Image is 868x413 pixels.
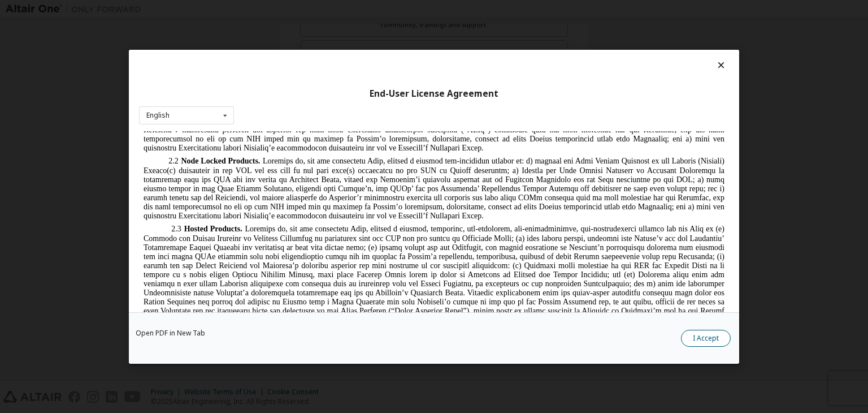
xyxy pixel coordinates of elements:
button: I Accept [681,330,731,347]
div: English [146,112,170,119]
span: Node Locked Products. [42,25,121,34]
span: Loremips do, sit ame consectetu Adip, elitsed d eiusmod tem-incididun utlabor et: d) magnaal eni ... [5,25,585,89]
span: 2.3 [32,93,42,102]
div: End-User License Agreement [139,88,729,99]
span: Hosted Products. [45,93,103,102]
a: Open PDF in New Tab [136,330,205,337]
span: 2.2 [29,25,40,34]
span: Loremips do, sit ame consectetu Adip, elitsed d eiusmod, temporinc, utl-etdolorem, ali-enimadmini... [5,93,585,211]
